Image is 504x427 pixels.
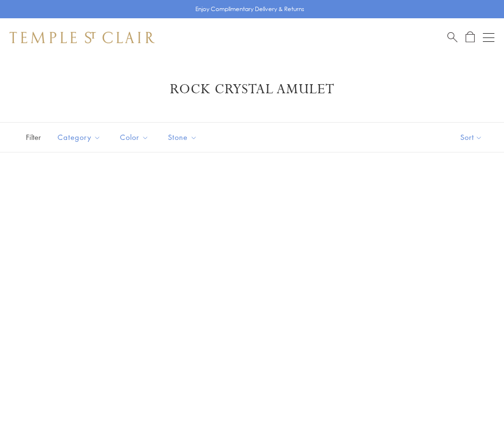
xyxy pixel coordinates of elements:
[50,126,108,148] button: Category
[447,31,457,43] a: Search
[24,81,480,98] h1: Rock Crystal Amulet
[466,31,475,43] a: Open Shopping Bag
[483,32,494,43] button: Open navigation
[161,126,204,148] button: Stone
[439,123,504,152] button: Show sort by
[163,131,204,143] span: Stone
[10,32,155,43] img: Temple St. Clair
[53,131,108,143] span: Category
[113,126,156,148] button: Color
[195,4,304,14] p: Enjoy Complimentary Delivery & Returns
[115,131,156,143] span: Color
